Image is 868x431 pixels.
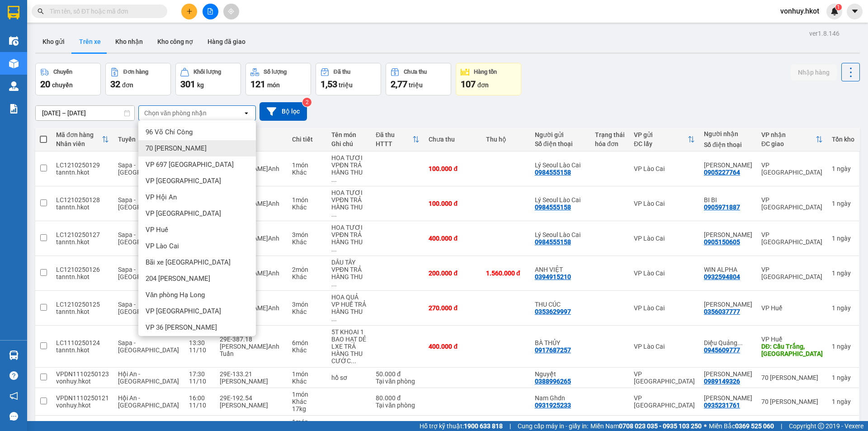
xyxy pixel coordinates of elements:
[56,301,109,308] div: LC1210250125
[220,370,283,378] div: 29E-133.21
[292,301,322,308] div: 3 món
[486,136,526,143] div: Thu hộ
[36,106,134,120] input: Select a date range.
[175,63,241,95] button: Khối lượng301kg
[35,63,101,95] button: Chuyến20chuyến
[590,421,702,431] span: Miền Nam
[761,398,823,405] div: 70 [PERSON_NAME]
[292,169,322,176] div: Khác
[331,211,337,218] span: ...
[259,102,307,121] button: Bộ lọc
[429,304,477,312] div: 270.000 đ
[123,69,148,75] div: Đơn hàng
[761,161,823,176] div: VP [GEOGRAPHIC_DATA]
[474,69,497,75] div: Hàng tồn
[9,392,18,400] span: notification
[376,378,420,385] div: Tại văn phòng
[292,398,322,405] div: Khác
[9,371,18,380] span: question-circle
[181,4,197,19] button: plus
[292,370,322,378] div: 1 món
[331,280,337,288] span: ...
[376,140,412,147] div: HTTT
[429,235,477,242] div: 400.000 đ
[334,69,350,75] div: Đã thu
[832,235,854,242] div: 1
[709,421,774,431] span: Miền Bắc
[292,405,322,412] div: 17 kg
[535,266,586,273] div: ANH VIỆT
[704,196,752,204] div: BI BI
[200,31,253,52] button: Hàng đã giao
[331,189,367,196] div: HOA TƯƠI
[634,235,695,242] div: VP Lào Cai
[35,31,72,52] button: Kho gửi
[331,176,337,183] span: ...
[331,131,367,138] div: Tên món
[704,266,752,273] div: WIN ALPHA
[761,140,816,147] div: ĐC giao
[56,402,109,409] div: vonhuy.hkot
[634,304,695,312] div: VP Lào Cai
[761,131,816,138] div: VP nhận
[535,238,571,246] div: 0984555158
[409,81,423,89] span: triệu
[331,196,367,218] div: VPĐN TRẢ HÀNG THU CƯỚC
[535,394,586,402] div: Nam Ghdn
[292,204,322,211] div: Khác
[704,402,740,409] div: 0935231761
[56,378,109,385] div: vonhuy.hkot
[118,196,179,211] span: Sapa - [GEOGRAPHIC_DATA]
[837,304,851,312] span: ngày
[704,130,752,137] div: Người nhận
[118,266,179,280] span: Sapa - [GEOGRAPHIC_DATA]
[56,346,109,354] div: tanntn.hkot
[773,5,826,17] span: vonhuy.hkot
[264,69,287,75] div: Số lượng
[50,6,156,16] input: Tìm tên, số ĐT hoặc mã đơn
[847,4,863,19] button: caret-down
[331,259,367,266] div: DÂU TÂY
[535,204,571,211] div: 0984555158
[391,79,407,90] span: 2,77
[837,343,851,350] span: ngày
[56,339,109,346] div: LC1110250124
[837,200,851,207] span: ngày
[118,136,180,143] div: Tuyến
[818,423,824,429] span: copyright
[186,8,193,14] span: plus
[56,196,109,204] div: LC1210250128
[144,109,207,118] div: Chọn văn phòng nhận
[429,136,477,143] div: Chưa thu
[203,4,218,19] button: file-add
[292,273,322,280] div: Khác
[138,120,256,336] ul: Menu
[331,374,367,381] div: hồ sơ
[634,270,695,277] div: VP Lào Cai
[56,273,109,280] div: tanntn.hkot
[302,98,311,107] sup: 2
[761,336,823,343] div: VP Huế
[56,370,109,378] div: VPDN1110250123
[704,231,752,238] div: Chị Nguyệt
[704,424,707,428] span: ⚪️
[757,128,827,152] th: Toggle SortBy
[535,301,586,308] div: THU CÚC
[832,270,854,277] div: 1
[245,63,311,95] button: Số lượng121món
[146,307,221,316] span: VP [GEOGRAPHIC_DATA]
[189,346,211,354] div: 11/10
[809,28,840,38] div: ver 1.8.146
[146,242,179,251] span: VP Lào Cai
[535,339,586,346] div: BÀ THỦY
[146,290,205,299] span: Văn phòng Hạ Long
[146,144,207,153] span: 70 [PERSON_NAME]
[704,301,752,308] div: THANH THỦY
[292,161,322,169] div: 1 món
[595,131,625,138] div: Trạng thái
[761,231,823,246] div: VP [GEOGRAPHIC_DATA]
[704,346,740,354] div: 0945609777
[339,81,353,89] span: triệu
[830,7,839,15] img: icon-new-feature
[331,315,337,322] span: ...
